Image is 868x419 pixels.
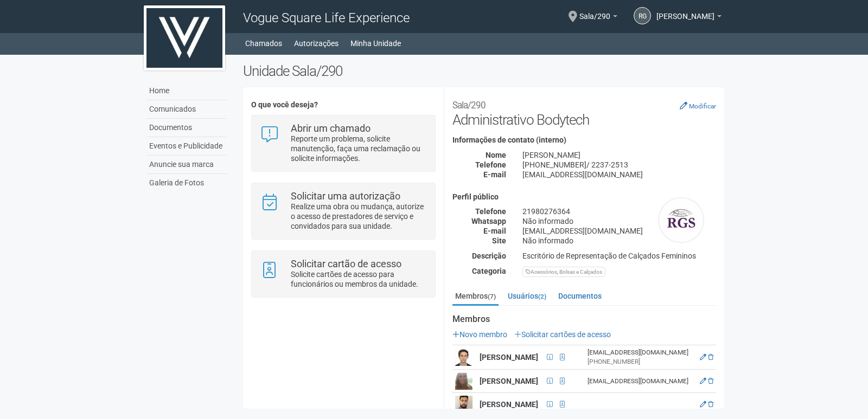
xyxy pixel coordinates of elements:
div: [EMAIL_ADDRESS][DOMAIN_NAME] [514,170,724,179]
a: Excluir membro [708,353,713,361]
div: Acessórios, Bolsas e Calçados [522,267,605,277]
a: Solicitar uma autorização Realize uma obra ou mudança, autorize o acesso de prestadores de serviç... [260,191,426,231]
div: Não informado [514,216,724,226]
a: Chamados [245,36,282,51]
img: logo.jpg [144,5,225,70]
strong: [PERSON_NAME] [480,377,538,385]
small: (7) [488,293,496,300]
img: user.png [455,349,473,366]
a: Home [146,82,227,100]
strong: Solicitar uma autorização [291,190,400,202]
a: Comunicados [146,100,227,119]
div: [PERSON_NAME] [514,150,724,160]
strong: Whatsapp [471,217,506,225]
div: 21980276364 [514,207,724,216]
a: Galeria de Fotos [146,174,227,192]
a: Solicitar cartões de acesso [514,330,611,339]
a: Editar membro [700,401,706,408]
a: Abrir um chamado Reporte um problema, solicite manutenção, faça uma reclamação ou solicite inform... [260,124,426,163]
h4: Perfil público [452,193,716,201]
strong: Membros [452,314,716,324]
span: RENATO GOMES DA SILVA [656,2,714,21]
strong: [PERSON_NAME] [480,400,538,409]
div: [PHONE_NUMBER]/ 2237-2513 [514,160,724,170]
img: business.png [654,193,708,247]
p: Reporte um problema, solicite manutenção, faça uma reclamação ou solicite informações. [291,134,427,163]
p: Solicite cartões de acesso para funcionários ou membros da unidade. [291,269,427,289]
strong: E-mail [483,227,506,235]
a: Novo membro [452,330,507,339]
h2: Administrativo Bodytech [452,95,716,128]
a: Documentos [556,288,604,304]
div: [EMAIL_ADDRESS][DOMAIN_NAME] [588,348,693,357]
a: Editar membro [700,377,706,385]
a: Editar membro [700,353,706,361]
a: [PERSON_NAME] [656,14,722,22]
a: Modificar [680,101,716,110]
small: (2) [538,293,546,300]
strong: Abrir um chamado [291,123,371,134]
strong: Site [492,236,506,245]
a: Membros(7) [452,288,499,306]
a: Minha Unidade [350,36,401,51]
img: user.png [455,396,473,413]
small: Modificar [689,102,716,110]
div: Escritório de Representação de Calçados Femininos [514,251,724,261]
a: Excluir membro [708,377,713,385]
a: Eventos e Publicidade [146,137,227,156]
div: [PHONE_NUMBER] [588,357,693,366]
span: Vogue Square Life Experience [243,10,410,25]
a: Documentos [146,119,227,137]
strong: Categoria [472,267,506,275]
a: Autorizações [294,36,339,51]
div: [EMAIL_ADDRESS][DOMAIN_NAME] [514,226,724,236]
strong: Telefone [475,207,506,216]
div: Não informado [514,236,724,246]
h4: Informações de contato (interno) [452,136,716,144]
img: user.png [455,372,473,390]
p: Realize uma obra ou mudança, autorize o acesso de prestadores de serviço e convidados para sua un... [291,202,427,231]
strong: Telefone [475,160,506,169]
a: Anuncie sua marca [146,156,227,174]
h2: Unidade Sala/290 [243,63,724,79]
strong: [PERSON_NAME] [480,353,538,362]
strong: Nome [486,151,506,159]
div: [EMAIL_ADDRESS][DOMAIN_NAME] [588,377,693,386]
a: Usuários(2) [505,288,549,304]
a: Excluir membro [708,401,713,408]
a: Solicitar cartão de acesso Solicite cartões de acesso para funcionários ou membros da unidade. [260,259,426,289]
strong: E-mail [483,170,506,179]
strong: Solicitar cartão de acesso [291,258,401,269]
a: RG [634,7,651,24]
span: Sala/290 [579,2,610,21]
strong: Descrição [472,252,506,260]
a: Sala/290 [579,14,617,22]
small: Sala/290 [452,100,486,111]
h4: O que você deseja? [251,101,435,109]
